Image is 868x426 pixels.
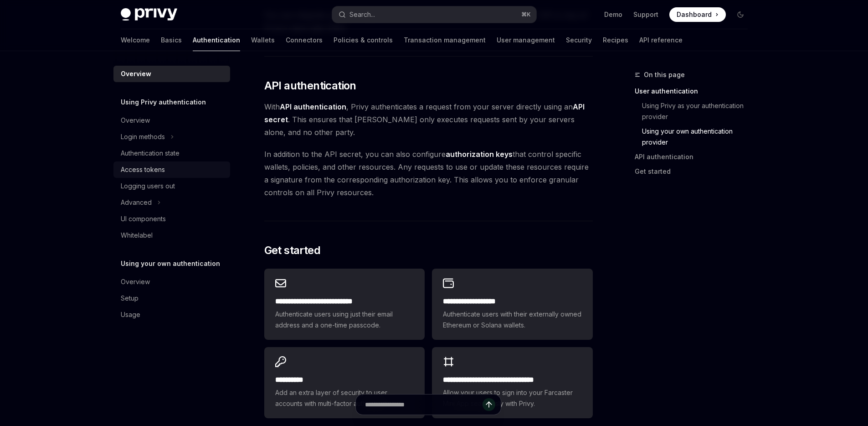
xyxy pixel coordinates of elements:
a: Security [566,29,592,51]
a: UI components [113,211,230,227]
a: Dashboard [669,7,726,22]
strong: authorization keys [446,150,513,159]
button: Search...⌘K [332,6,536,23]
h5: Using your own authentication [121,258,220,269]
a: Setup [113,290,230,307]
h5: Using Privy authentication [121,97,206,108]
span: ⌘ K [521,11,531,18]
a: Whitelabel [113,227,230,244]
span: Dashboard [677,10,712,19]
a: Overview [113,66,230,82]
a: Authentication [193,29,240,51]
span: In addition to the API secret, you can also configure that control specific wallets, policies, an... [264,148,593,199]
a: Overview [113,112,230,129]
div: UI components [121,213,166,224]
a: Usage [113,307,230,323]
a: Get started [635,164,755,179]
span: API authentication [264,78,356,93]
div: Access tokens [121,164,165,175]
div: Usage [121,309,140,320]
a: Recipes [603,29,628,51]
span: Get started [264,243,320,258]
div: Overview [121,276,150,287]
button: Send message [483,398,495,411]
a: Authentication state [113,145,230,161]
a: Demo [604,10,622,19]
a: Support [633,10,658,19]
a: Welcome [121,29,150,51]
a: Using Privy as your authentication provider [642,99,755,124]
a: Wallets [251,29,275,51]
div: Login methods [121,131,165,142]
img: dark logo [121,8,177,21]
span: Authenticate users using just their email address and a one-time passcode. [275,309,414,331]
div: Search... [349,9,375,20]
a: User management [497,29,555,51]
a: User authentication [635,84,755,99]
a: Transaction management [404,29,486,51]
button: Toggle dark mode [733,7,748,22]
span: Allow your users to sign into your Farcaster Mini App seamlessly with Privy. [443,387,581,409]
a: **** *****Add an extra layer of security to user accounts with multi-factor authentication. [264,347,425,418]
span: On this page [644,69,685,80]
div: Advanced [121,197,152,208]
a: API reference [639,29,683,51]
div: Logging users out [121,181,175,192]
a: **** **** **** ****Authenticate users with their externally owned Ethereum or Solana wallets. [432,269,592,340]
span: Authenticate users with their externally owned Ethereum or Solana wallets. [443,309,581,331]
a: Access tokens [113,161,230,178]
div: Setup [121,293,139,304]
div: Authentication state [121,148,180,159]
a: API authentication [635,150,755,164]
a: Connectors [286,29,323,51]
a: Using your own authentication provider [642,124,755,150]
a: Policies & controls [334,29,393,51]
div: Overview [121,115,150,126]
span: With , Privy authenticates a request from your server directly using an . This ensures that [PERS... [264,100,593,139]
div: Overview [121,68,151,79]
a: Logging users out [113,178,230,194]
strong: API authentication [280,102,346,111]
a: Overview [113,274,230,290]
div: Whitelabel [121,230,153,241]
a: Basics [161,29,182,51]
span: Add an extra layer of security to user accounts with multi-factor authentication. [275,387,414,409]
